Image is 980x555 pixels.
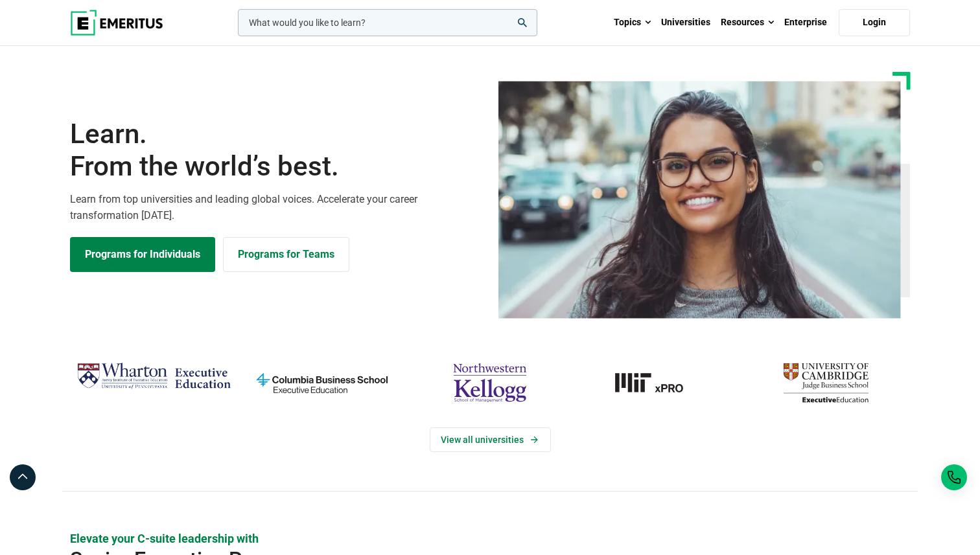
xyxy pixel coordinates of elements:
img: columbia-business-school [244,357,399,408]
h1: Learn. [70,118,482,183]
a: Explore for Business [223,237,349,272]
a: View Universities [430,427,551,452]
p: Elevate your C-suite leadership with [70,530,910,547]
span: From the world’s best. [70,150,482,183]
img: Wharton Executive Education [76,357,231,396]
img: MIT xPRO [581,357,736,408]
a: Login [839,9,910,36]
img: cambridge-judge-business-school [749,357,904,408]
input: woocommerce-product-search-field-0 [238,9,537,36]
a: MIT-xPRO [581,357,736,408]
a: Explore Programs [70,237,215,272]
img: northwestern-kellogg [412,357,567,408]
img: Learn from the world's best [498,81,901,319]
p: Learn from top universities and leading global voices. Accelerate your career transformation [DATE]. [70,191,482,224]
